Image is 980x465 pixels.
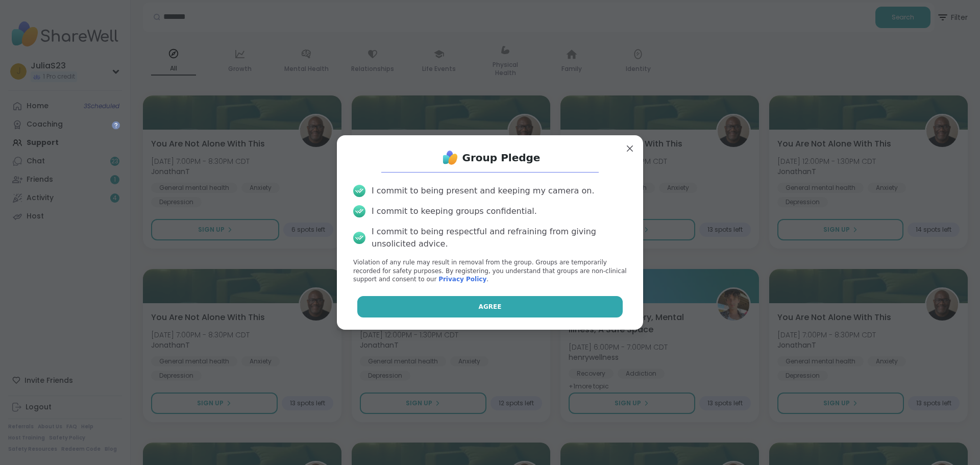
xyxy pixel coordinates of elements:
span: Agree [479,302,502,311]
h1: Group Pledge [462,151,541,165]
img: ShareWell Logo [440,148,460,168]
button: Agree [357,296,623,317]
div: I commit to keeping groups confidential. [372,205,537,217]
div: I commit to being respectful and refraining from giving unsolicited advice. [372,226,627,250]
div: I commit to being present and keeping my camera on. [372,185,594,197]
iframe: Spotlight [112,121,120,129]
p: Violation of any rule may result in removal from the group. Groups are temporarily recorded for s... [353,258,627,284]
a: Privacy Policy [438,276,486,283]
